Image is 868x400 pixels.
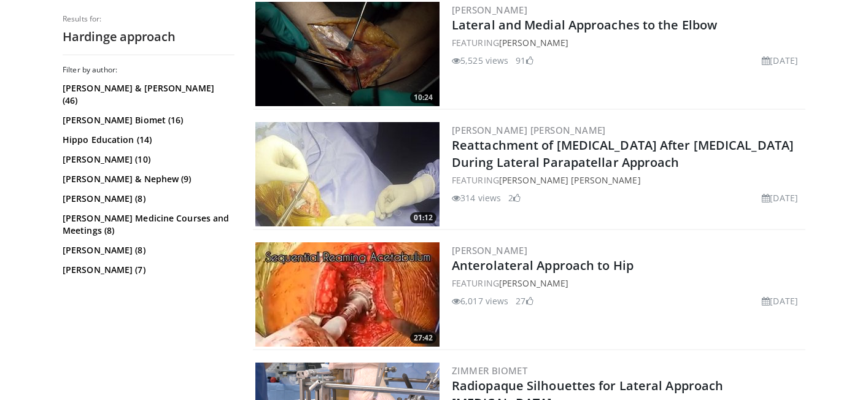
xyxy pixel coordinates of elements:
[63,65,234,75] h3: Filter by author:
[452,36,803,49] div: FEATURING
[63,264,231,276] a: [PERSON_NAME] (7)
[452,277,803,290] div: FEATURING
[452,174,803,187] div: FEATURING
[255,242,440,347] img: 04dc894d-c1b4-47fb-aa86-e9435c337761.300x170_q85_crop-smart_upscale.jpg
[63,173,231,185] a: [PERSON_NAME] & Nephew (9)
[63,134,231,146] a: Hippo Education (14)
[516,54,533,67] li: 91
[410,333,436,344] span: 27:42
[255,2,440,106] a: 10:24
[63,212,231,237] a: [PERSON_NAME] Medicine Courses and Meetings (8)
[452,17,717,33] a: Lateral and Medial Approaches to the Elbow
[499,277,568,289] a: [PERSON_NAME]
[63,244,231,256] a: [PERSON_NAME] (8)
[452,244,527,256] a: [PERSON_NAME]
[452,124,606,136] a: [PERSON_NAME] [PERSON_NAME]
[762,54,798,67] li: [DATE]
[762,294,798,307] li: [DATE]
[452,257,634,274] a: Anterolateral Approach to Hip
[255,242,440,347] a: 27:42
[63,153,231,166] a: [PERSON_NAME] (10)
[499,174,641,186] a: [PERSON_NAME] [PERSON_NAME]
[63,114,231,126] a: [PERSON_NAME] Biomet (16)
[255,122,440,226] a: 01:12
[452,364,527,377] a: Zimmer Biomet
[452,4,527,16] a: [PERSON_NAME]
[410,92,436,103] span: 10:24
[516,294,533,307] li: 27
[452,294,508,307] li: 6,017 views
[255,122,440,226] img: ffd3e310-af56-4505-a9e7-4d0efc16f814.300x170_q85_crop-smart_upscale.jpg
[63,193,231,205] a: [PERSON_NAME] (8)
[452,137,794,171] a: Reattachment of [MEDICAL_DATA] After [MEDICAL_DATA] During Lateral Parapatellar Approach
[762,191,798,204] li: [DATE]
[255,2,440,106] img: 9424d663-6ae8-4169-baaa-1336231d538d.300x170_q85_crop-smart_upscale.jpg
[410,212,436,223] span: 01:12
[452,191,501,204] li: 314 views
[63,29,234,45] h2: Hardinge approach
[499,37,568,48] a: [PERSON_NAME]
[63,14,234,24] p: Results for:
[508,191,521,204] li: 2
[452,54,508,67] li: 5,525 views
[63,82,231,107] a: [PERSON_NAME] & [PERSON_NAME] (46)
